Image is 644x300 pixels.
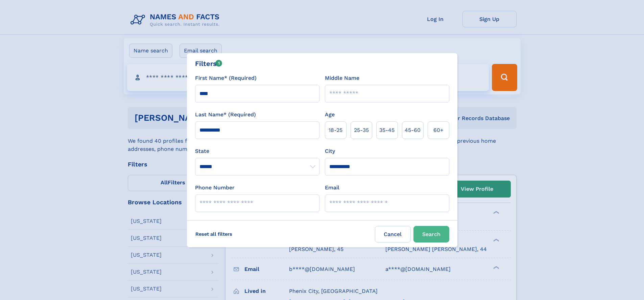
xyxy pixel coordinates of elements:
[195,111,256,119] label: Last Name* (Required)
[191,226,237,242] label: Reset all filters
[195,74,257,82] label: First Name* (Required)
[433,126,444,134] span: 60+
[329,126,342,134] span: 18‑25
[325,111,335,119] label: Age
[379,126,395,134] span: 35‑45
[375,226,411,243] label: Cancel
[354,126,369,134] span: 25‑35
[325,147,335,155] label: City
[195,147,319,155] label: State
[325,184,339,192] label: Email
[195,184,235,192] label: Phone Number
[405,126,421,134] span: 45‑60
[325,74,359,82] label: Middle Name
[195,59,222,69] div: Filters
[413,226,449,243] button: Search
